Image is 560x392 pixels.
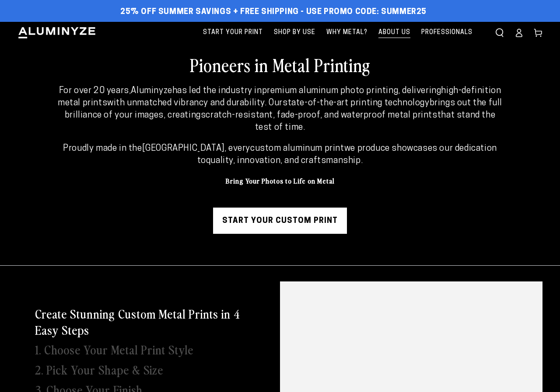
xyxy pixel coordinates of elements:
[378,27,410,38] span: About Us
[131,87,172,95] strong: Aluminyze
[250,144,344,153] strong: custom aluminum print
[374,22,415,43] a: About Us
[35,341,193,357] h3: 1. Choose Your Metal Print Style
[57,85,503,134] p: For over 20 years, has led the industry in , delivering with unmatched vibrancy and durability. O...
[199,22,267,43] a: Start Your Print
[421,27,472,38] span: Professionals
[262,87,399,95] strong: premium aluminum photo printing
[17,53,542,76] h2: Pioneers in Metal Printing
[326,27,367,38] span: Why Metal?
[417,22,477,43] a: Professionals
[269,22,320,43] a: Shop By Use
[226,176,335,185] strong: Bring Your Photos to Life on Metal
[322,22,372,43] a: Why Metal?
[35,305,262,337] h3: Create Stunning Custom Metal Prints in 4 Easy Steps
[274,27,315,38] span: Shop By Use
[17,26,96,39] img: Aluminyze
[206,156,361,165] strong: quality, innovation, and craftsmanship
[120,7,427,17] span: 25% off Summer Savings + Free Shipping - Use Promo Code: SUMMER25
[201,111,437,120] strong: scratch-resistant, fade-proof, and waterproof metal prints
[35,361,163,377] h3: 2. Pick Your Shape & Size
[283,99,430,108] strong: state-of-the-art printing technology
[142,144,224,153] strong: [GEOGRAPHIC_DATA]
[490,23,509,42] summary: Search our site
[213,208,347,234] a: Start Your Custom Print
[203,27,263,38] span: Start Your Print
[57,142,503,167] p: Proudly made in the , every we produce showcases our dedication to .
